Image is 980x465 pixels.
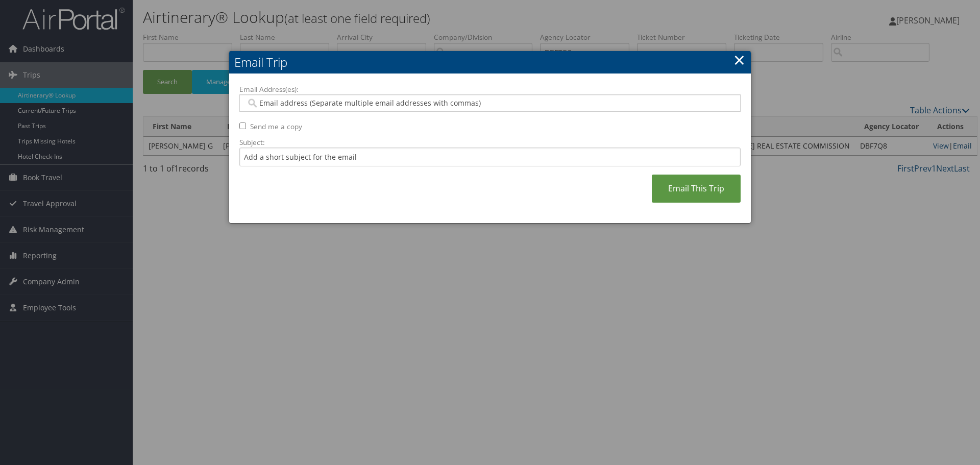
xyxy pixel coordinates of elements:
input: Email address (Separate multiple email addresses with commas) [246,98,733,108]
h2: Email Trip [229,51,751,74]
label: Send me a copy [250,121,302,132]
input: Add a short subject for the email [239,148,741,166]
label: Email Address(es): [239,84,741,94]
label: Subject: [239,137,741,148]
a: × [733,50,745,70]
a: Email This Trip [652,175,741,203]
